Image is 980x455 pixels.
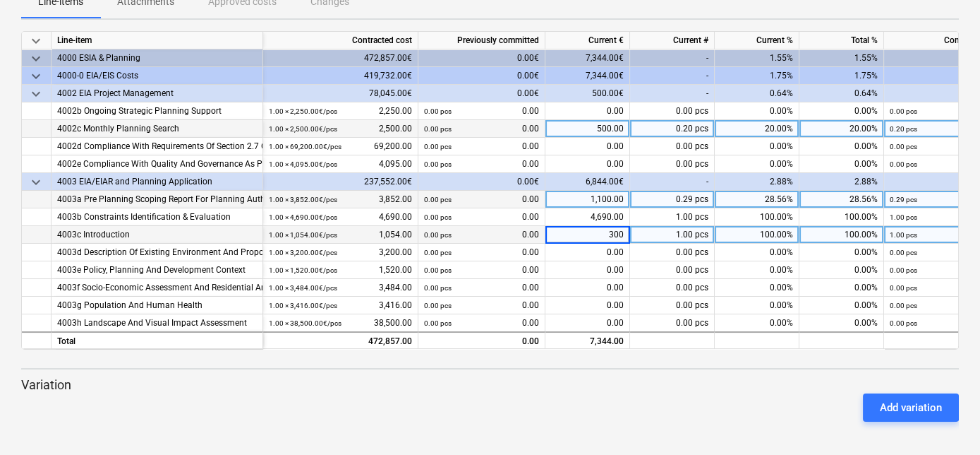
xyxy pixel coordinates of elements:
div: 4,690.00 [545,208,630,226]
div: 419,732.00€ [263,67,418,85]
div: 0.00 [424,208,539,226]
div: 0.64% [715,85,799,102]
span: keyboard_arrow_down [28,85,44,102]
div: Current % [715,32,799,49]
small: 1.00 × 3,416.00€ / pcs [269,302,337,309]
div: 1.55% [715,49,799,67]
small: 0.00 pcs [890,249,917,256]
small: 0.00 pcs [424,213,452,221]
div: 0.00 [424,155,539,173]
div: 0.00 [424,191,539,208]
div: 4002e Compliance With Quality And Governance As Per Rfp [57,155,257,173]
div: 0.00 pcs [630,138,715,155]
div: 1.75% [799,67,884,85]
div: 4003 EIA/EIAR and Planning Application [57,173,257,191]
div: 1.00 pcs [630,208,715,226]
div: 0.64% [799,85,884,102]
div: 4000-0 EIA/EIS Costs [57,67,257,85]
div: 28.56% [799,191,884,208]
div: 100.00% [799,208,884,226]
div: 1.55% [799,49,884,67]
small: 0.00 pcs [424,196,452,203]
div: 0.00€ [418,67,545,85]
div: Current # [630,32,715,49]
small: 0.00 pcs [890,284,917,292]
div: 0.00% [799,314,884,332]
div: 4000 ESIA & Planning [57,49,257,67]
small: 0.00 pcs [424,302,452,309]
div: 0.00 pcs [630,155,715,173]
div: 0.00 [424,279,539,297]
div: Line-item [52,32,263,49]
small: 1.00 × 69,200.00€ / pcs [269,143,341,150]
div: 38,500.00 [269,314,412,332]
div: 4003h Landscape And Visual Impact Assessment [57,314,257,332]
div: 0.00% [799,261,884,279]
div: 0.00 [424,244,539,261]
div: 0.00 [424,333,539,350]
div: 7,344.00 [545,331,630,349]
small: 0.00 pcs [890,302,917,309]
div: 0.00 [545,155,630,173]
div: 0.00% [799,138,884,155]
div: 0.00 pcs [630,279,715,297]
div: 4003e Policy, Planning And Development Context [57,261,257,279]
span: keyboard_arrow_down [28,174,44,191]
div: 4002d Compliance With Requirements Of Section 2.7 Of The RFP [57,138,257,155]
div: 0.00 [424,138,539,155]
small: 0.00 pcs [890,266,917,274]
div: 0.00 [424,120,539,138]
div: 0.00 [545,314,630,332]
small: 1.00 × 4,095.00€ / pcs [269,160,337,168]
div: 0.00 [424,261,539,279]
div: 2.88% [715,173,799,191]
p: Variation [21,377,959,394]
div: 78,045.00€ [263,85,418,102]
div: 0.00% [715,138,799,155]
div: 0.00% [799,102,884,120]
div: 0.00% [715,102,799,120]
div: 7,344.00€ [545,49,630,67]
div: 0.00€ [418,49,545,67]
small: 1.00 pcs [890,231,917,239]
div: 4002b Ongoing Strategic Planning Support [57,102,257,120]
span: keyboard_arrow_down [28,68,44,85]
div: 0.00 pcs [630,244,715,261]
div: 3,484.00 [269,279,412,297]
div: 2,500.00 [269,120,412,138]
small: 0.00 pcs [424,319,452,327]
div: 7,344.00€ [545,67,630,85]
div: 20.00% [715,120,799,138]
div: 0.00 pcs [630,102,715,120]
span: keyboard_arrow_down [28,50,44,67]
div: 0.00% [715,279,799,297]
small: 0.00 pcs [424,143,452,150]
div: 3,852.00 [269,191,412,208]
div: 0.00 pcs [630,314,715,332]
div: Add variation [880,398,942,417]
div: 0.00 pcs [630,297,715,314]
div: 0.00 [545,138,630,155]
div: 0.00% [799,297,884,314]
small: 0.00 pcs [424,266,452,274]
div: 0.00 [424,314,539,332]
div: 0.00 [545,244,630,261]
div: 500.00 [545,120,630,138]
small: 0.00 pcs [424,231,452,239]
div: 0.00% [799,244,884,261]
small: 0.00 pcs [890,319,917,327]
div: 0.00% [715,314,799,332]
small: 0.29 pcs [890,196,917,203]
small: 0.00 pcs [424,284,452,292]
small: 1.00 × 1,054.00€ / pcs [269,231,337,239]
div: 0.20 pcs [630,120,715,138]
div: 1.75% [715,67,799,85]
small: 1.00 × 3,200.00€ / pcs [269,249,337,256]
div: 0.00% [799,155,884,173]
div: 0.00€ [418,173,545,191]
small: 0.00 pcs [890,160,917,168]
div: - [630,49,715,67]
div: 0.00 [424,226,539,244]
small: 0.00 pcs [424,160,452,168]
div: Contracted cost [263,32,418,49]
